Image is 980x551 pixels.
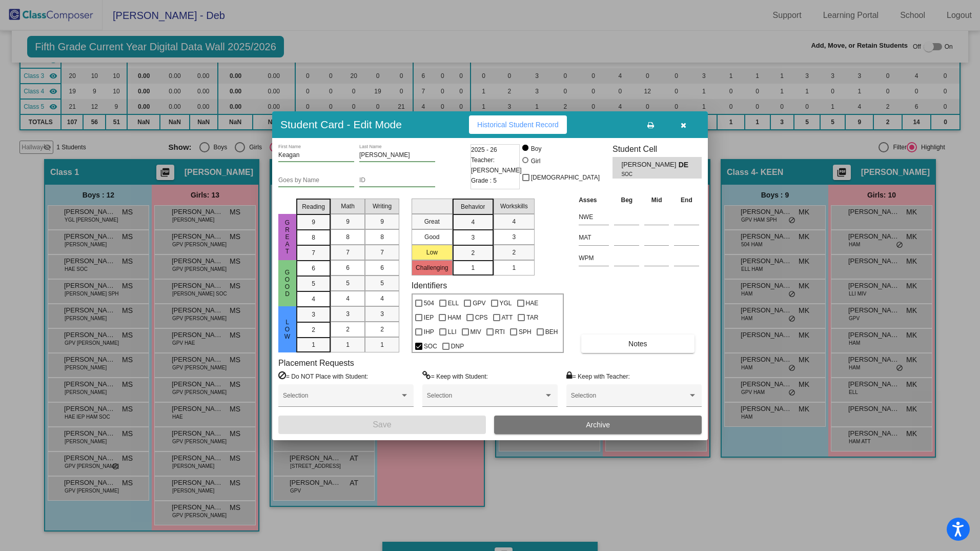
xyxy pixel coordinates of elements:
span: CPS [475,311,488,324]
span: 2 [512,248,516,257]
span: ELL [448,297,459,309]
span: 4 [380,294,384,303]
span: 2 [380,325,384,334]
span: RTI [495,326,505,338]
span: 9 [346,217,350,226]
div: Boy [530,144,542,153]
span: [DEMOGRAPHIC_DATA] [531,171,600,184]
span: 2 [471,248,475,258]
div: Girl [530,156,541,166]
span: 6 [346,263,350,272]
span: 5 [380,279,384,288]
span: Good [283,269,292,298]
span: 2025 - 26 [471,145,497,155]
h3: Student Cell [612,144,702,154]
span: 3 [312,310,315,319]
span: Archive [586,421,610,429]
span: 1 [512,263,516,272]
span: 9 [380,217,384,226]
span: Workskills [500,202,528,211]
span: Behavior [461,202,485,211]
button: Archive [494,416,702,434]
label: Identifiers [412,281,447,290]
span: 3 [346,309,350,319]
span: Reading [302,202,325,211]
span: TAR [526,311,538,324]
span: Great [283,219,292,255]
label: = Keep with Teacher: [566,371,630,381]
span: DNP [451,340,464,352]
span: 4 [312,294,315,304]
span: IHP [424,326,434,338]
span: 7 [346,248,350,257]
th: End [671,194,702,206]
span: YGL [500,297,512,309]
span: Low [283,319,292,340]
span: 8 [312,233,315,242]
span: HAE [526,297,539,309]
span: IEP [424,311,434,324]
span: 4 [512,217,516,226]
span: 8 [346,232,350,242]
span: [PERSON_NAME] [621,160,678,170]
span: 4 [346,294,350,303]
span: 1 [380,340,384,349]
span: 504 [424,297,434,309]
span: LLI [448,326,457,338]
span: 8 [380,232,384,242]
input: assessment [579,209,609,225]
span: Teacher: [PERSON_NAME] [471,155,522,175]
span: 6 [312,264,315,273]
span: Save [373,420,391,429]
span: 7 [380,248,384,257]
span: 2 [312,325,315,334]
span: 3 [380,309,384,319]
input: assessment [579,230,609,245]
button: Notes [581,334,694,353]
span: 1 [346,340,350,349]
span: DE [679,160,693,170]
span: SPH [519,326,532,338]
th: Beg [611,194,642,206]
span: Notes [628,340,647,348]
button: Historical Student Record [469,115,567,134]
span: 1 [471,263,475,272]
span: Math [341,202,355,211]
th: Asses [576,194,611,206]
span: SOC [424,340,437,352]
span: ATT [502,311,513,324]
th: Mid [642,194,671,206]
label: = Do NOT Place with Student: [278,371,368,381]
label: = Keep with Student: [422,371,488,381]
span: GPV [473,297,485,309]
label: Placement Requests [278,358,354,368]
span: 5 [312,279,315,288]
input: assessment [579,250,609,266]
span: SOC [621,170,671,178]
h3: Student Card - Edit Mode [280,118,402,131]
span: HAM [447,311,461,324]
span: 1 [312,340,315,349]
span: MIV [471,326,481,338]
span: 9 [312,218,315,227]
span: 7 [312,248,315,258]
span: Historical Student Record [477,121,559,129]
input: goes by name [278,177,354,184]
span: 2 [346,325,350,334]
span: BEH [545,326,558,338]
span: 5 [346,279,350,288]
button: Save [278,416,486,434]
span: Grade : 5 [471,175,497,186]
span: 3 [471,233,475,242]
span: 6 [380,263,384,272]
span: Writing [373,202,392,211]
span: 3 [512,232,516,242]
span: 4 [471,218,475,227]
